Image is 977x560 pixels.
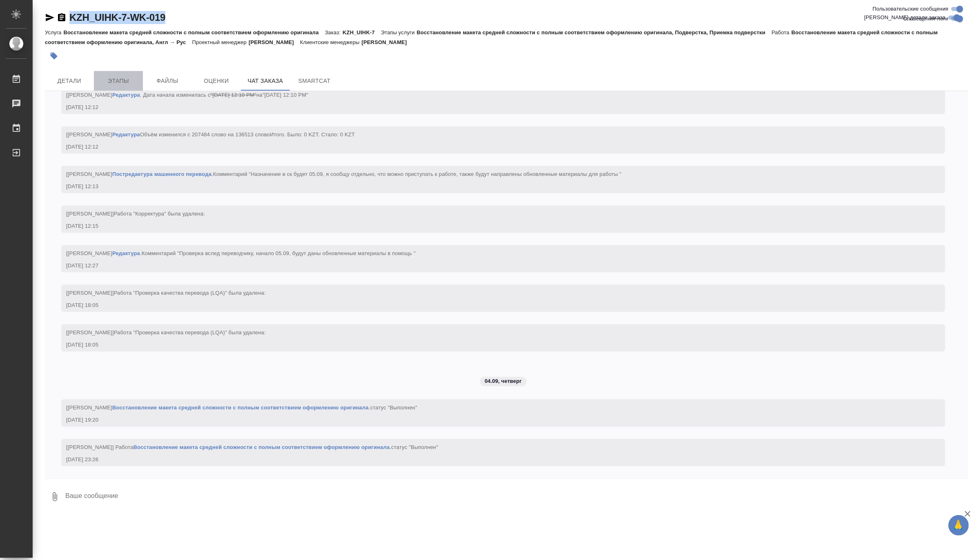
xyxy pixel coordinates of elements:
[114,329,266,336] span: Работа "Проверка качества перевода (LQA)" была удалена:
[300,39,362,45] p: Клиентские менеджеры
[772,29,792,36] p: Работа
[50,76,89,86] span: Детали
[66,301,917,309] div: [DATE] 18:05
[112,92,140,98] a: Редактура
[112,404,369,411] a: Восстановление макета средней сложности с полным соответствием оформлению оригинала
[66,416,917,424] div: [DATE] 19:20
[864,13,946,22] span: [PERSON_NAME] детали заказа
[66,222,917,230] div: [DATE] 12:15
[362,39,413,45] p: [PERSON_NAME]
[325,29,343,36] p: Заказ:
[45,29,63,36] p: Услуга
[66,143,917,151] div: [DATE] 12:12
[57,13,67,22] button: Скопировать ссылку
[343,29,381,36] p: KZH_UIHK-7
[66,92,308,98] span: [[PERSON_NAME] . Дата начала изменилась с на
[112,131,140,138] a: Редактура
[370,404,417,411] span: статус "Выполнен"
[948,515,969,536] button: 🙏
[66,211,205,217] span: [[PERSON_NAME]]
[66,341,917,349] div: [DATE] 18:05
[211,92,256,98] span: "[DATE] 12:10 PM"
[381,29,417,36] p: Этапы услуги
[66,290,266,296] span: [[PERSON_NAME]]
[66,171,621,177] span: [[PERSON_NAME] .
[270,131,355,138] span: Итого. Было: 0 KZT. Стало: 0 KZT
[66,404,417,411] span: [[PERSON_NAME] .
[66,131,355,138] span: [[PERSON_NAME] Объём изменился с 207484 слово на 136513 слово
[295,76,334,86] span: SmartCat
[45,47,63,65] button: Добавить тэг
[142,250,416,256] span: Комментарий "Проверка вслед переводчику, начало 05.09, будут даны обновленные материалы в помощь "
[66,444,438,450] span: [[PERSON_NAME]] Работа .
[45,13,55,22] button: Скопировать ссылку для ЯМессенджера
[213,171,621,177] span: Комментарий "Назначение в ск будет 05.09, я сообщу отдельно, что можно приступать к работе, также...
[66,103,917,111] div: [DATE] 12:12
[197,76,236,86] span: Оценки
[249,39,300,45] p: [PERSON_NAME]
[952,517,966,534] span: 🙏
[69,12,165,23] a: KZH_UIHK-7-WK-019
[192,39,249,45] p: Проектный менеджер
[63,29,325,36] p: Восстановление макета средней сложности с полным соответствием оформлению оригинала
[246,76,285,86] span: Чат заказа
[903,15,948,23] span: Оповещения-логи
[391,444,438,450] span: статус "Выполнен"
[114,211,205,217] span: Работа "Корректура" была удалена:
[66,329,266,336] span: [[PERSON_NAME]]
[66,250,416,256] span: [[PERSON_NAME] .
[99,76,138,86] span: Этапы
[66,182,917,191] div: [DATE] 12:13
[872,5,948,13] span: Пользовательские сообщения
[66,456,917,464] div: [DATE] 23:26
[485,377,522,385] p: 04.09, четверг
[112,171,211,177] a: Постредактура машинного перевода
[133,444,389,450] a: Восстановление макета средней сложности с полным соответствием оформлению оригинала
[66,262,917,270] div: [DATE] 12:27
[112,250,140,256] a: Редактура
[114,290,266,296] span: Работа "Проверка качества перевода (LQA)" была удалена:
[148,76,187,86] span: Файлы
[417,29,772,36] p: Восстановление макета средней сложности с полным соответствием оформлению оригинала, Подверстка, ...
[263,92,308,98] span: "[DATE] 12:10 PM"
